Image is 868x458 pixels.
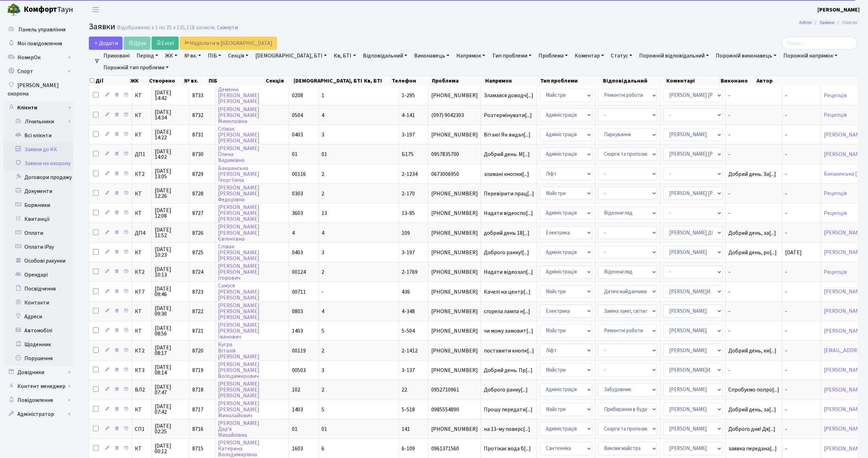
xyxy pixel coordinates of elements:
[728,249,777,256] span: Добрий день, ро[...]
[218,341,259,360] a: БуграВіталія[PERSON_NAME]
[292,347,306,355] span: 00119
[3,365,73,379] a: Довідники
[135,191,149,196] span: КТ
[293,76,363,86] th: [DEMOGRAPHIC_DATA], БТІ
[292,209,303,217] span: 3603
[218,145,259,164] a: [PERSON_NAME]ОленаВадимівна
[218,243,259,262] a: Співак[PERSON_NAME][PERSON_NAME]
[3,296,73,310] a: Контакти
[292,131,303,139] span: 0403
[484,386,528,394] span: Доброго ранку[...]
[824,229,865,236] a: [PERSON_NAME]
[17,40,62,47] span: Мої повідомлення
[431,407,478,412] span: 0985554890
[321,327,324,335] span: 5
[218,302,259,321] a: [PERSON_NAME][PERSON_NAME][PERSON_NAME]
[3,379,73,393] a: Контент менеджер
[3,156,73,170] a: Заявки на охорону
[363,76,391,86] th: Кв, БТІ
[431,210,478,216] span: [PHONE_NUMBER]
[819,19,835,26] a: Заявки
[192,111,203,119] span: 8732
[265,76,293,86] th: Секція
[789,15,868,30] nav: breadcrumb
[192,327,203,335] span: 8721
[824,189,847,197] a: Рецепція
[135,132,149,138] span: КТ
[540,76,602,86] th: Тип проблеми
[728,309,779,314] span: -
[391,76,432,86] th: Телефон
[728,386,779,394] span: Спробуємо попро[...]
[824,386,865,394] a: [PERSON_NAME]
[218,282,259,302] a: Самуся[PERSON_NAME][PERSON_NAME]
[321,190,324,197] span: 2
[192,288,203,296] span: 8723
[135,230,149,236] span: ДП4
[218,321,259,341] a: [PERSON_NAME][PERSON_NAME]Іванович
[728,425,775,433] span: Доброго дня! Дя[...]
[402,288,410,296] span: 436
[824,268,847,276] a: Рецепція
[728,191,779,196] span: -
[484,268,533,276] span: Надати відеозап[...]
[89,76,130,86] th: Дії
[155,266,186,278] span: [DATE] 10:13
[292,92,303,99] span: 0208
[184,76,208,86] th: № вх.
[192,386,203,394] span: 8718
[155,364,186,375] span: [DATE] 08:14
[402,131,415,139] span: 3-197
[225,50,251,62] a: Секція
[321,111,324,119] span: 4
[135,93,149,98] span: КТ
[135,289,149,295] span: КТ7
[292,386,300,394] span: 102
[484,366,533,374] span: Добрий день. Пр[...]
[155,423,186,434] span: [DATE] 02:25
[713,50,779,62] a: Порожній виконавець
[192,131,203,139] span: 8731
[101,62,171,73] a: Порожній тип проблеми
[3,351,73,365] a: Порушення
[321,268,324,276] span: 2
[192,268,203,276] span: 8724
[431,269,478,275] span: [PHONE_NUMBER]
[3,254,73,268] a: Особові рахунки
[218,223,259,243] a: [PERSON_NAME][PERSON_NAME]Євгеніївна
[321,249,324,256] span: 3
[431,171,478,177] span: 0673006950
[824,445,865,452] a: [PERSON_NAME]
[608,50,635,62] a: Статус
[331,50,358,62] a: Кв, БТІ
[402,190,415,197] span: 2-170
[431,152,478,157] span: 0957835700
[431,289,478,295] span: [PHONE_NUMBER]
[728,170,776,178] span: Добрий день. За[...]
[402,386,407,394] span: 22
[817,6,860,14] a: [PERSON_NAME]
[152,37,179,50] a: Excel
[431,367,478,373] span: [PHONE_NUMBER]
[3,212,73,226] a: Квитанції
[484,190,534,197] span: Перевірити прац[...]
[431,230,478,236] span: [PHONE_NUMBER]
[292,249,303,256] span: 0403
[135,210,149,216] span: КТ
[817,6,860,14] b: [PERSON_NAME]
[785,288,787,296] span: -
[192,190,203,197] span: 8728
[3,407,73,421] a: Адміністратор
[824,150,865,158] a: [PERSON_NAME]
[411,50,452,62] a: Виконавець
[485,76,540,86] th: Напрямок
[292,150,297,158] span: 01
[155,109,186,121] span: [DATE] 14:34
[155,404,186,415] span: [DATE] 07:42
[3,226,73,240] a: Оплати
[135,328,149,334] span: КТ
[218,164,259,184] a: Бакшанська[PERSON_NAME]Георгіївна
[431,309,478,314] span: [PHONE_NUMBER]
[292,406,303,413] span: 1403
[321,170,324,178] span: 2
